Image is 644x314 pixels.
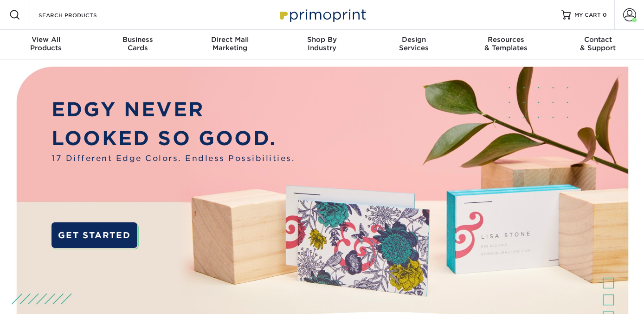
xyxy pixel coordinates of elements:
[552,35,644,44] span: Contact
[368,30,460,60] a: DesignServices
[276,30,368,60] a: Shop ByIndustry
[52,153,295,164] span: 17 Different Edge Colors. Endless Possibilities.
[603,12,607,18] span: 0
[460,30,552,60] a: Resources& Templates
[368,35,460,44] span: Design
[52,222,137,248] a: GET STARTED
[92,35,184,44] span: Business
[184,35,276,52] div: Marketing
[552,30,644,60] a: Contact& Support
[460,35,552,44] span: Resources
[460,35,552,52] div: & Templates
[52,124,295,153] p: LOOKED SO GOOD.
[574,11,601,19] span: MY CART
[368,35,460,52] div: Services
[184,35,276,44] span: Direct Mail
[276,35,368,52] div: Industry
[92,30,184,60] a: BusinessCards
[52,95,295,124] p: EDGY NEVER
[276,35,368,44] span: Shop By
[276,5,368,25] img: Primoprint
[92,35,184,52] div: Cards
[38,9,128,20] input: SEARCH PRODUCTS.....
[184,30,276,60] a: Direct MailMarketing
[552,35,644,52] div: & Support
